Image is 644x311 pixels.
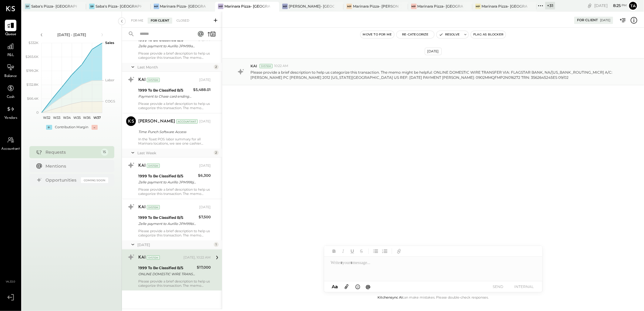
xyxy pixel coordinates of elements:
div: Please provide a brief description to help us categorize this transaction. The memo might be help... [138,187,211,196]
div: [PERSON_NAME]- [GEOGRAPHIC_DATA] [289,4,334,9]
p: Please provide a brief description to help us categorize this transaction. The memo might be help... [250,70,620,80]
a: Accountant [0,134,21,152]
div: Please provide a brief description to help us categorize this transaction. The memo might be help... [138,51,211,60]
text: W35 [73,115,80,120]
div: Closed [173,18,192,24]
button: Strikethrough [357,247,365,255]
button: Move to for me [361,31,394,38]
button: Unordered List [372,247,380,255]
div: 15 [101,149,108,156]
div: SP [89,4,95,9]
a: Queue [0,20,21,37]
button: Bold [330,247,338,255]
div: [DATE] [199,163,211,168]
div: System [147,256,160,260]
div: Marinara Pizza- [PERSON_NAME] [353,4,399,9]
div: [DATE] - [DATE] [46,32,98,37]
a: Vendors [0,103,21,121]
div: For Client [148,18,172,24]
div: MP [218,4,223,9]
span: Balance [4,74,17,79]
button: Flag as Blocker [471,31,506,38]
a: Cash [0,82,21,100]
button: @ [364,283,372,290]
text: $66.4K [27,96,39,101]
div: Zelle payment to Aurillo JPM99axcr2uo [138,43,196,49]
div: 1999 To Be Classified B/S [138,173,196,179]
span: Cash [7,95,15,100]
div: + [46,125,52,130]
div: $7,500 [199,214,211,220]
div: [DATE] [594,3,627,8]
span: Accountant [2,146,20,152]
text: Labor [105,78,114,82]
div: Please provide a brief description to help us categorize this transaction. The memo might be help... [138,279,211,288]
span: KAI [250,63,257,69]
text: W34 [63,115,71,120]
div: KAI [138,204,146,210]
div: [DATE] [199,119,211,124]
text: COGS [105,99,115,103]
div: System [147,164,160,168]
div: ONLINE DOMESTIC WIRE TRANSFER VIA: FLAGSTAR BANK, NA/[US_BANK_ROUTING_MICR] A/C: [PERSON_NAME] PC... [138,271,195,277]
div: System [147,205,160,209]
div: Coming Soon [81,177,108,183]
div: Time Punch Software Access [138,129,209,135]
div: $5,488.01 [193,87,211,93]
div: In the Toast POS labor summary for all Marinara locations, we see one cashier position and 2–3 em... [138,137,211,145]
div: Requests [46,149,98,155]
span: a [335,284,338,289]
text: 0 [36,110,39,115]
div: Last Month [137,65,212,70]
div: Saba's Pizza- [GEOGRAPHIC_DATA] [31,4,77,9]
div: copy link [587,2,593,9]
div: $6,300 [198,172,211,179]
div: + 31 [545,2,555,9]
button: Ta [628,1,638,11]
div: Marinara Pizza- [GEOGRAPHIC_DATA]. [224,4,270,9]
div: Please provide a brief description to help us categorize this transaction. The memo might be help... [138,229,211,237]
div: [DATE] [600,18,610,22]
div: [DATE] [137,242,212,247]
div: Zelle payment to Aurillo JPM99bifhqm4 [138,221,197,227]
div: [DATE] [199,205,211,210]
div: Opportunities [46,177,78,183]
div: 1 [214,242,219,247]
div: KAI [138,77,146,83]
div: Saba's Pizza- [GEOGRAPHIC_DATA] [96,4,141,9]
div: System [147,78,160,82]
button: Ordered List [381,247,389,255]
div: Zelle payment to Aurillo JPM99bjeiz6d [138,179,196,185]
span: P&L [7,53,14,58]
text: W36 [83,115,91,120]
div: [PERSON_NAME] [138,119,175,125]
div: For Me [128,18,146,24]
div: [DATE] [425,48,442,55]
div: KAI [138,255,146,261]
div: Mentions [46,163,105,169]
div: MP [411,4,417,9]
div: Marinara Pizza- [GEOGRAPHIC_DATA] [160,4,206,9]
div: MP [475,4,481,9]
div: Please provide a brief description to help us categorize this transaction. The memo might be help... [138,102,211,110]
button: INTERNAL [512,283,536,291]
text: W37 [93,115,101,120]
text: $265.6K [25,55,39,59]
div: Contribution Margin [55,125,89,130]
button: Aa [330,283,340,290]
button: Italic [339,247,347,255]
span: Queue [5,32,16,37]
div: 1999 To Be Classified B/S [138,265,195,271]
div: MP [154,4,159,9]
div: SP [25,4,30,9]
div: 1999 To Be Classified B/S [138,215,197,221]
a: P&L [0,41,21,58]
div: Last Week [137,150,212,155]
div: MP [347,4,352,9]
button: Resolve [437,31,462,38]
text: W32 [43,115,50,120]
div: 2 [214,150,219,155]
div: Accountant [176,119,198,124]
span: 10:22 AM [274,64,288,69]
text: $199.2K [26,69,39,73]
